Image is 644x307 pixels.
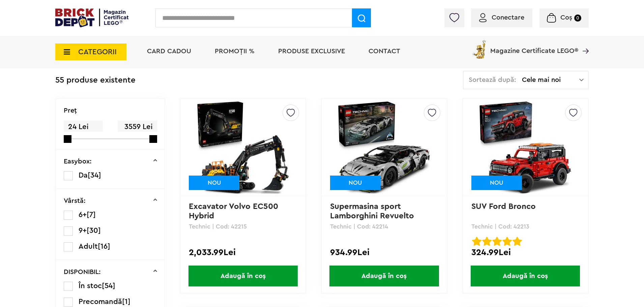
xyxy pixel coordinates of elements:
[574,14,581,22] small: 0
[471,266,580,286] span: Adaugă în coș
[560,14,572,21] span: Coș
[471,176,522,190] div: NOU
[79,243,98,250] span: Adult
[87,227,101,234] span: [30]
[188,266,298,286] span: Adaugă în coș
[64,107,77,114] p: Preţ
[471,248,580,257] div: 324.99Lei
[79,298,122,305] span: Precomandă
[469,76,516,83] span: Sortează după:
[369,48,400,55] a: Contact
[64,269,101,275] p: DISPONIBIL:
[330,176,381,190] div: NOU
[337,100,431,194] img: Supermasina sport Lamborghini Revuelto
[102,282,115,289] span: [54]
[330,248,438,257] div: 934.99Lei
[88,172,101,179] span: [34]
[482,237,492,246] img: Evaluare cu stele
[87,211,96,218] span: [7]
[196,100,290,194] img: Excavator Volvo EC500 Hybrid
[329,266,439,286] span: Adaugă în coș
[463,266,588,286] a: Adaugă în coș
[578,39,589,45] a: Magazine Certificate LEGO®
[278,48,345,55] a: Produse exclusive
[189,203,281,220] a: Excavator Volvo EC500 Hybrid
[78,48,117,56] span: CATEGORII
[189,223,297,229] p: Technic | Cod: 42215
[478,100,573,194] img: SUV Ford Bronco
[98,243,110,250] span: [16]
[492,237,502,246] img: Evaluare cu stele
[330,223,438,229] p: Technic | Cod: 42214
[79,211,87,218] span: 6+
[189,248,297,257] div: 2,033.99Lei
[330,203,414,220] a: Supermasina sport Lamborghini Revuelto
[64,120,103,133] span: 24 Lei
[472,237,481,246] img: Evaluare cu stele
[64,197,86,204] p: Vârstă:
[64,158,92,165] p: Easybox:
[189,176,239,190] div: NOU
[118,120,157,133] span: 3559 Lei
[122,298,130,305] span: [1]
[215,48,255,55] a: PROMOȚII %
[471,203,536,211] a: SUV Ford Bronco
[55,71,136,90] div: 55 produse existente
[180,266,305,286] a: Adaugă în coș
[79,282,102,289] span: În stoc
[490,39,578,54] span: Magazine Certificate LEGO®
[471,223,580,229] p: Technic | Cod: 42213
[492,14,524,21] span: Conectare
[502,237,512,246] img: Evaluare cu stele
[479,14,524,21] a: Conectare
[79,227,87,234] span: 9+
[513,237,522,246] img: Evaluare cu stele
[79,172,88,179] span: Da
[522,76,579,83] span: Cele mai noi
[322,266,447,286] a: Adaugă în coș
[147,48,191,55] a: Card Cadou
